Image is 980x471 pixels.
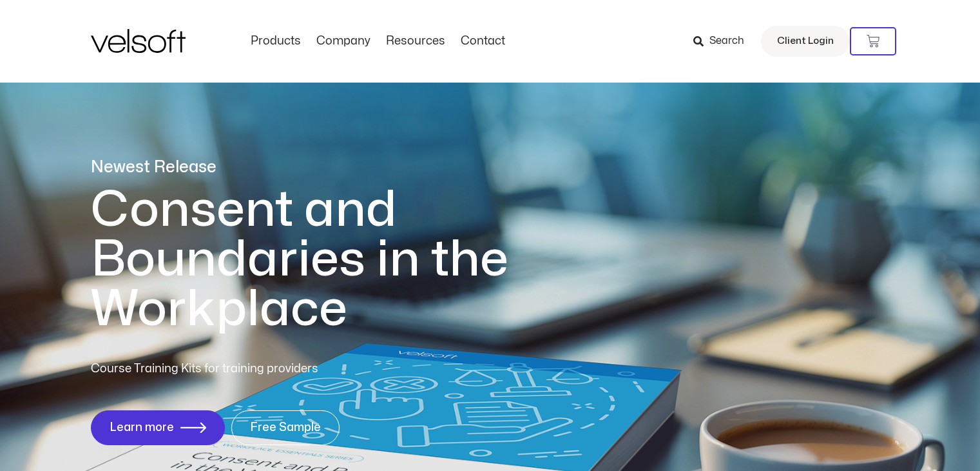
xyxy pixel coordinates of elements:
[309,34,378,48] a: CompanyMenu Toggle
[243,34,309,48] a: ProductsMenu Toggle
[231,410,340,445] a: Free Sample
[453,34,513,48] a: ContactMenu Toggle
[91,410,225,445] a: Learn more
[110,421,174,434] span: Learn more
[761,26,850,57] a: Client Login
[91,29,186,53] img: Velsoft Training Materials
[243,34,513,48] nav: Menu
[91,360,412,378] p: Course Training Kits for training providers
[91,185,561,334] h1: Consent and Boundaries in the Workplace
[709,33,744,50] span: Search
[378,34,453,48] a: ResourcesMenu Toggle
[250,421,321,434] span: Free Sample
[693,30,753,52] a: Search
[91,156,561,179] p: Newest Release
[777,33,834,50] span: Client Login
